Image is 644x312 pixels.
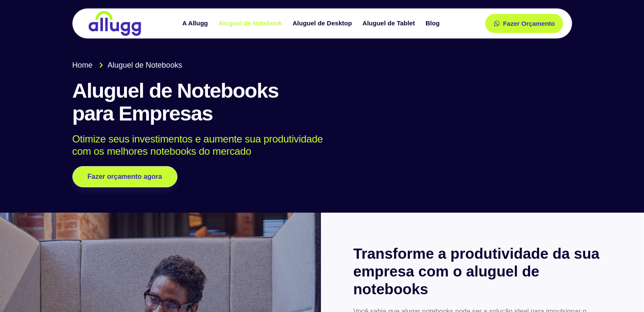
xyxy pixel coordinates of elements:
[503,20,555,27] span: Fazer Orçamento
[288,16,358,31] a: Aluguel de Desktop
[72,60,93,71] span: Home
[72,79,572,125] h1: Aluguel de Notebooks para Empresas
[353,245,611,298] h2: Transforme a produtividade da sua empresa com o aluguel de notebooks
[214,16,288,31] a: Aluguel de Notebook
[421,16,446,31] a: Blog
[178,16,214,31] a: A Allugg
[485,14,564,33] a: Fazer Orçamento
[87,11,142,36] img: locação de TI é Allugg
[72,133,560,158] p: Otimize seus investimentos e aumente sua produtividade com os melhores notebooks do mercado
[105,60,182,71] span: Aluguel de Notebooks
[72,166,177,187] a: Fazer orçamento agora
[88,173,162,180] span: Fazer orçamento agora
[358,16,421,31] a: Aluguel de Tablet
